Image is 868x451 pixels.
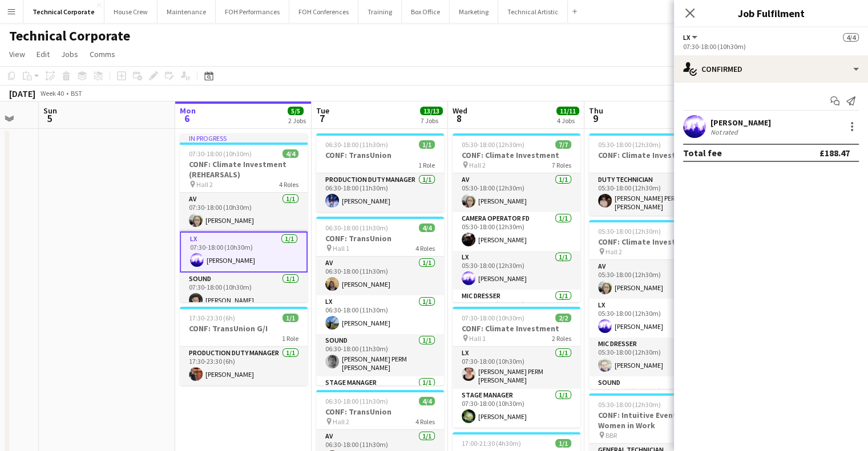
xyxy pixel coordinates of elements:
[316,173,444,212] app-card-role: Production Duty Manager1/106:30-18:00 (11h30m)[PERSON_NAME]
[683,147,722,159] div: Total fee
[469,161,486,169] span: Hall 2
[9,49,25,59] span: View
[605,431,617,440] span: BBR
[453,307,580,428] app-job-card: 07:30-18:00 (10h30m)2/2CONF: Climate Investment Hall 12 RolesLX1/107:30-18:00 (10h30m)[PERSON_NAM...
[453,389,580,428] app-card-role: Stage Manager1/107:30-18:00 (10h30m)[PERSON_NAME]
[282,314,298,322] span: 1/1
[180,133,308,302] app-job-card: In progress07:30-18:00 (10h30m)4/4CONF: Climate Investment (REHEARSALS) Hall 24 RolesAV1/107:30-1...
[316,233,444,243] h3: CONF: TransUnion
[23,1,104,23] button: Technical Corporate
[683,33,690,42] span: LX
[555,439,571,448] span: 1/1
[316,407,444,417] h3: CONF: TransUnion
[282,334,298,343] span: 1 Role
[555,314,571,322] span: 2/2
[288,116,306,125] div: 2 Jobs
[453,323,580,334] h3: CONF: Climate Investment
[289,1,358,23] button: FOH Conferences
[90,49,115,59] span: Comms
[552,334,571,343] span: 2 Roles
[462,439,521,448] span: 17:00-21:30 (4h30m)
[451,112,467,125] span: 8
[56,47,83,62] a: Jobs
[589,260,717,299] app-card-role: AV1/105:30-18:00 (12h30m)[PERSON_NAME]
[589,237,717,247] h3: CONF: Climate Investment
[498,1,568,23] button: Technical Artistic
[674,55,868,83] div: Confirmed
[402,1,450,23] button: Box Office
[419,397,435,405] span: 4/4
[415,417,435,426] span: 4 Roles
[180,231,308,273] app-card-role: LX1/107:30-18:00 (10h30m)[PERSON_NAME]
[43,105,57,116] span: Sun
[557,116,579,125] div: 4 Jobs
[453,290,580,328] app-card-role: Mic Dresser1/105:30-18:00 (12h30m)
[589,410,717,430] h3: CONF: Intuitive Events / Women in Work
[316,133,444,212] div: 06:30-18:00 (11h30m)1/1CONF: TransUnion1 RoleProduction Duty Manager1/106:30-18:00 (11h30m)[PERSO...
[453,347,580,389] app-card-role: LX1/107:30-18:00 (10h30m)[PERSON_NAME] PERM [PERSON_NAME]
[589,173,717,216] app-card-role: Duty Technician1/105:30-18:00 (12h30m)[PERSON_NAME] PERM [PERSON_NAME]
[180,307,308,385] app-job-card: 17:30-23:30 (6h)1/1CONF: TransUnion G/I1 RoleProduction Duty Manager1/117:30-23:30 (6h)[PERSON_NAME]
[418,161,435,169] span: 1 Role
[843,33,859,42] span: 4/4
[358,1,402,23] button: Training
[314,112,329,125] span: 7
[598,140,661,149] span: 05:30-18:00 (12h30m)
[462,314,524,322] span: 07:30-18:00 (10h30m)
[589,220,717,389] app-job-card: 05:30-18:00 (12h30m)5/5CONF: Climate Investment Hall 25 RolesAV1/105:30-18:00 (12h30m)[PERSON_NAM...
[453,105,467,116] span: Wed
[32,47,54,62] a: Edit
[419,224,435,232] span: 4/4
[42,112,57,125] span: 5
[469,334,486,343] span: Hall 1
[683,42,859,51] div: 07:30-18:00 (10h30m)
[587,112,603,125] span: 9
[316,217,444,385] app-job-card: 06:30-18:00 (11h30m)4/4CONF: TransUnion Hall 14 RolesAV1/106:30-18:00 (11h30m)[PERSON_NAME]LX1/10...
[325,397,388,405] span: 06:30-18:00 (11h30m)
[180,193,308,231] app-card-role: AV1/107:30-18:00 (10h30m)[PERSON_NAME]
[316,376,444,415] app-card-role: Stage Manager1/1
[288,107,304,115] span: 5/5
[589,105,603,116] span: Thu
[104,1,158,23] button: House Crew
[37,49,50,59] span: Edit
[180,347,308,385] app-card-role: Production Duty Manager1/117:30-23:30 (6h)[PERSON_NAME]
[421,116,442,125] div: 7 Jobs
[819,147,850,159] div: £188.47
[216,1,289,23] button: FOH Performances
[605,247,622,256] span: Hall 2
[325,224,388,232] span: 06:30-18:00 (11h30m)
[316,150,444,160] h3: CONF: TransUnion
[453,212,580,251] app-card-role: Camera Operator FD1/105:30-18:00 (12h30m)[PERSON_NAME]
[180,133,308,143] div: In progress
[316,334,444,376] app-card-role: Sound1/106:30-18:00 (11h30m)[PERSON_NAME] PERM [PERSON_NAME]
[180,159,308,180] h3: CONF: Climate Investment (REHEARSALS)
[9,27,130,44] h1: Technical Corporate
[598,227,661,235] span: 05:30-18:00 (12h30m)
[333,417,349,426] span: Hall 2
[196,180,213,189] span: Hall 2
[555,140,571,149] span: 7/7
[674,6,868,21] h3: Job Fulfilment
[158,1,216,23] button: Maintenance
[453,173,580,212] app-card-role: AV1/105:30-18:00 (12h30m)[PERSON_NAME]
[9,88,35,99] div: [DATE]
[710,117,771,128] div: [PERSON_NAME]
[453,133,580,302] div: 05:30-18:00 (12h30m)7/7CONF: Climate Investment Hall 27 RolesAV1/105:30-18:00 (12h30m)[PERSON_NAM...
[189,149,252,158] span: 07:30-18:00 (10h30m)
[683,33,699,42] button: LX
[180,105,196,116] span: Mon
[589,299,717,338] app-card-role: LX1/105:30-18:00 (12h30m)[PERSON_NAME]
[85,47,120,62] a: Comms
[589,133,717,216] div: 05:30-18:00 (12h30m)1/1CONF: Climate Investment1 RoleDuty Technician1/105:30-18:00 (12h30m)[PERSO...
[710,128,740,136] div: Not rated
[453,251,580,290] app-card-role: LX1/105:30-18:00 (12h30m)[PERSON_NAME]
[598,400,661,409] span: 05:30-18:00 (12h30m)
[556,107,579,115] span: 11/11
[415,244,435,253] span: 4 Roles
